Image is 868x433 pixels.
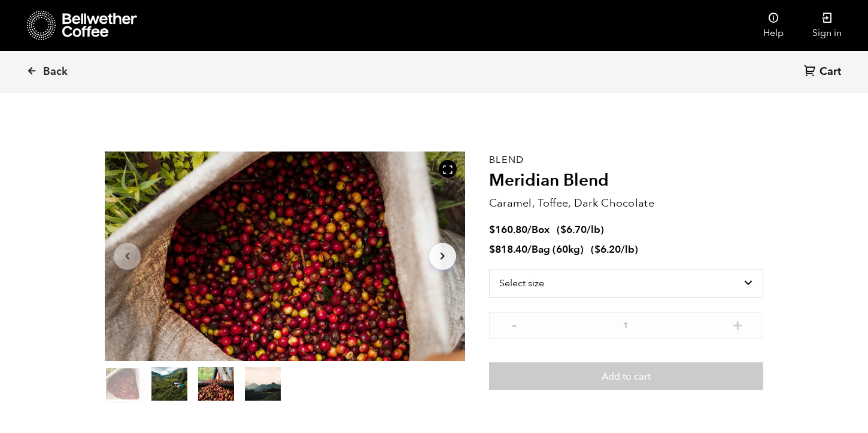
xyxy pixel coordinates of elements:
span: $ [489,243,495,256]
span: $ [594,243,600,256]
span: / [527,243,532,256]
bdi: 818.40 [489,243,527,256]
span: ( ) [557,223,604,237]
h2: Meridian Blend [489,171,763,191]
span: Back [43,65,68,79]
span: /lb [621,243,635,256]
button: - [507,318,522,330]
bdi: 160.80 [489,223,527,237]
span: /lb [587,223,600,237]
span: ( ) [591,243,638,256]
bdi: 6.20 [594,243,621,256]
span: / [527,223,532,237]
span: $ [489,223,495,237]
button: + [730,318,745,330]
span: Bag (60kg) [532,243,584,256]
button: Add to cart [489,362,763,390]
span: Box [532,223,550,237]
bdi: 6.70 [560,223,587,237]
a: Cart [804,64,844,80]
p: Caramel, Toffee, Dark Chocolate [489,195,763,211]
span: Cart [820,65,841,79]
span: $ [560,223,566,237]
